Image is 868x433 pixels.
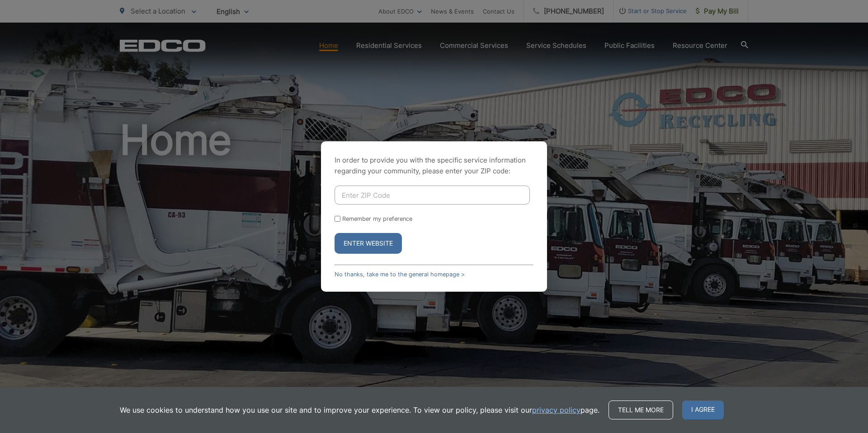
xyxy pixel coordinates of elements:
[342,215,412,222] label: Remember my preference
[335,186,530,205] input: Enter ZIP Code
[532,405,580,415] a: privacy policy
[335,271,465,278] a: No thanks, take me to the general homepage >
[682,400,724,419] span: I agree
[120,405,599,415] p: We use cookies to understand how you use our site and to improve your experience. To view our pol...
[335,233,402,254] button: Enter Website
[335,155,533,177] p: In order to provide you with the specific service information regarding your community, please en...
[609,400,673,419] a: Tell me more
